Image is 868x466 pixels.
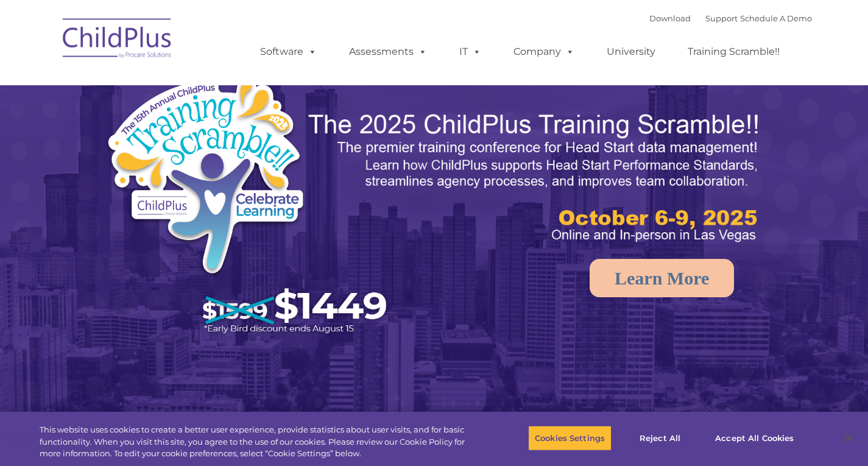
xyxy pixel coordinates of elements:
div: This website uses cookies to create a better user experience, provide statistics about user visit... [40,424,478,460]
span: Phone number [169,130,221,139]
button: Close [835,425,862,451]
a: Learn More [590,259,734,297]
font: | [649,13,812,23]
a: Software [248,40,329,64]
img: ChildPlus by Procare Solutions [57,10,178,71]
a: Schedule A Demo [740,13,812,23]
button: Cookies Settings [528,425,612,451]
button: Reject All [622,425,698,451]
a: Assessments [337,40,439,64]
a: Support [705,13,738,23]
button: Accept All Cookies [708,425,800,451]
a: Company [501,40,587,64]
a: IT [447,40,493,64]
a: Training Scramble!! [676,40,792,64]
a: Download [649,13,691,23]
span: Last name [169,80,206,90]
a: University [595,40,668,64]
